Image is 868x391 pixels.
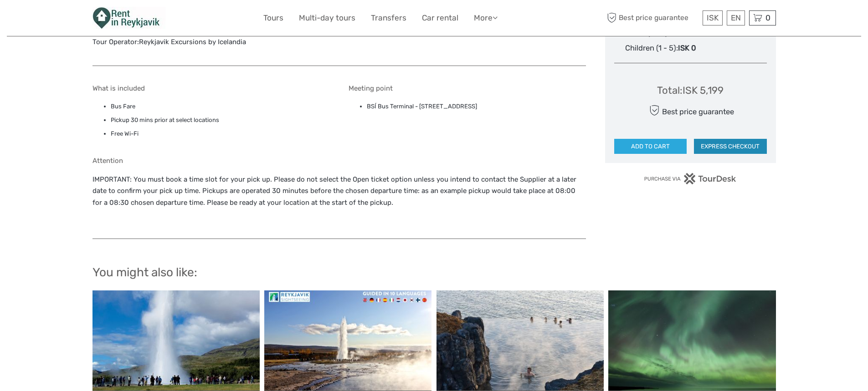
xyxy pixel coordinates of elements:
h5: What is included [92,84,330,92]
li: Bus Fare [111,102,330,112]
button: ADD TO CART [614,139,687,154]
h5: Meeting point [349,84,586,92]
div: Total : ISK 5,199 [657,83,724,97]
button: EXPRESS CHECKOUT [694,139,767,154]
a: Multi-day tours [299,11,355,25]
span: ISK [707,13,719,22]
li: Free Wi-Fi [111,129,330,139]
a: More [474,11,498,25]
h5: Attention [92,157,586,165]
li: Pickup 30 mins prior at select locations [111,115,330,125]
span: Best price guarantee [605,10,700,25]
a: Car rental [422,11,458,25]
span: 0 [764,13,772,22]
button: Open LiveChat chat widget [105,14,116,25]
li: BSÍ Bus Terminal - [STREET_ADDRESS] [367,102,586,112]
a: Reykjavik Excursions by Icelandia [139,38,246,46]
img: PurchaseViaTourDesk.png [644,173,736,184]
div: Best price guarantee [647,102,734,118]
a: Tours [263,11,283,25]
div: Tour Operator: [92,37,330,47]
span: Children (1 - 5) : [625,44,678,52]
p: IMPORTANT: You must book a time slot for your pick up. Please do not select the Open ticket optio... [92,174,586,209]
div: EN [727,10,745,25]
span: ISK 0 [678,44,696,52]
h2: You might also like: [92,265,776,280]
img: Rent in Reykjavik [92,7,166,29]
p: We're away right now. Please check back later! [13,16,103,23]
a: Transfers [371,11,406,25]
